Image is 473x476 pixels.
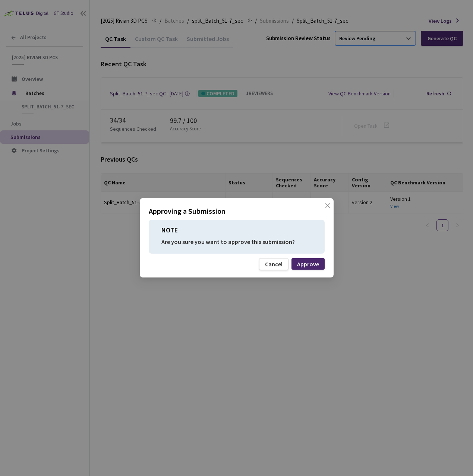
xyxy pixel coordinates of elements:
[325,203,331,223] span: close
[297,261,319,267] div: Approve
[265,261,283,267] div: Cancel
[317,203,329,215] button: Close
[149,206,325,217] p: Approving a Submission
[161,225,312,235] p: NOTE
[161,239,312,245] p: Are you sure you want to approve this submission?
